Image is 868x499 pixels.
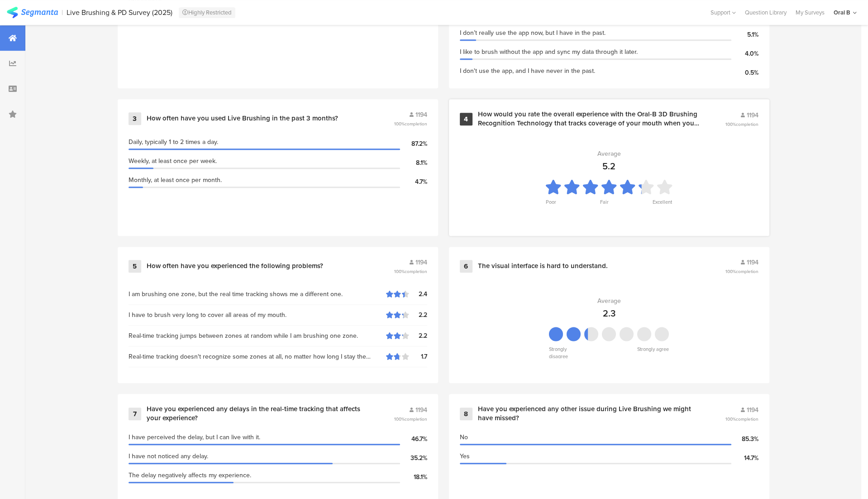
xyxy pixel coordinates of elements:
[546,198,556,211] div: Poor
[711,5,736,19] div: Support
[394,416,427,422] span: 100%
[400,139,427,149] div: 87.2%
[129,432,260,442] span: I have perceived the delay, but I can live with it.
[400,434,427,444] div: 46.7%
[129,156,217,166] span: Weekly, at least once per week.
[415,110,427,120] span: 1194
[747,110,758,120] span: 1194
[725,121,758,128] span: 100%
[460,260,472,273] div: 6
[747,258,758,267] span: 1194
[62,7,63,18] div: |
[731,453,758,463] div: 14.7%
[415,405,427,415] span: 1194
[736,121,758,128] span: completion
[409,331,427,341] div: 2.2
[731,30,758,39] div: 5.1%
[405,120,427,127] span: completion
[637,345,669,358] div: Strongly agree
[129,310,386,320] div: I have to brush very long to cover all areas of my mouth.
[400,177,427,187] div: 4.7%
[179,7,235,18] div: Highly Restricted
[129,260,141,273] div: 5
[67,8,172,17] div: Live Brushing & PD Survey (2025)
[394,268,427,275] span: 100%
[129,175,222,185] span: Monthly, at least once per month.
[597,149,621,158] div: Average
[834,8,850,17] div: Oral B
[129,289,386,299] div: I am brushing one zone, but the real time tracking shows me a different one.
[602,159,615,173] div: 5.2
[731,434,758,444] div: 85.3%
[478,110,703,128] div: How would you rate the overall experience with the Oral-B 3D Brushing Recognition Technology that...
[747,405,758,415] span: 1194
[600,198,609,211] div: Fair
[478,405,703,422] div: Have you experienced any other issue during Live Brushing we might have missed?
[460,28,606,38] span: I don’t really use the app now, but I have in the past.
[405,416,427,422] span: completion
[736,416,758,422] span: completion
[460,47,638,57] span: I like to brush without the app and sync my data through it later.
[147,405,372,422] div: Have you experienced any delays in the real-time tracking that affects your experience?
[129,352,386,361] div: Real-time tracking doesn't recognize some zones at all, no matter how long I stay there or how ma...
[129,331,386,341] div: Real-time tracking jumps between zones at random while I am brushing one zone.
[460,432,468,442] span: No
[400,158,427,168] div: 8.1%
[409,289,427,299] div: 2.4
[129,470,251,480] span: The delay negatively affects my experience.
[549,345,585,358] div: Strongly disagree
[394,120,427,127] span: 100%
[791,8,829,17] a: My Surveys
[460,66,595,76] span: I don't use the app, and I have never in the past.
[400,453,427,463] div: 35.2%
[400,472,427,482] div: 18.1%
[725,268,758,275] span: 100%
[731,49,758,58] div: 4.0%
[405,268,427,275] span: completion
[415,258,427,267] span: 1194
[409,310,427,320] div: 2.2
[7,7,58,18] img: segmanta logo
[653,198,672,211] div: Excellent
[597,296,621,306] div: Average
[736,268,758,275] span: completion
[603,307,615,320] div: 2.3
[460,451,470,461] span: Yes
[478,262,608,271] div: The visual interface is hard to understand.
[409,352,427,361] div: 1.7
[725,416,758,422] span: 100%
[731,68,758,77] div: 0.5%
[129,137,218,147] span: Daily, typically 1 to 2 times a day.
[129,408,141,420] div: 7
[460,408,472,420] div: 8
[460,113,472,125] div: 4
[740,8,791,17] a: Question Library
[147,114,338,123] div: How often have you used Live Brushing in the past 3 months?
[147,262,323,271] div: How often have you experienced the following problems?
[129,451,208,461] span: I have not noticed any delay.
[129,112,141,125] div: 3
